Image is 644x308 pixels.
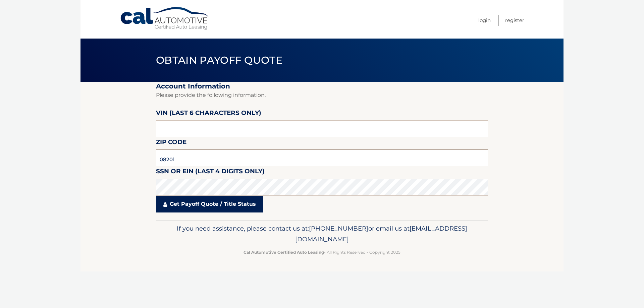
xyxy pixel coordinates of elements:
[160,249,484,256] p: - All Rights Reserved - Copyright 2025
[156,90,488,100] p: Please provide the following information.
[156,137,186,149] label: Zip Code
[120,7,210,30] a: Cal Automotive
[156,196,263,212] a: Get Payoff Quote / Title Status
[156,108,261,120] label: VIN (last 6 characters only)
[156,82,488,90] h2: Account Information
[160,223,484,245] p: If you need assistance, please contact us at: or email us at
[309,225,368,232] span: [PHONE_NUMBER]
[478,15,491,26] a: Login
[156,54,282,66] span: Obtain Payoff Quote
[505,15,524,26] a: Register
[156,166,265,179] label: SSN or EIN (last 4 digits only)
[244,250,324,255] strong: Cal Automotive Certified Auto Leasing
